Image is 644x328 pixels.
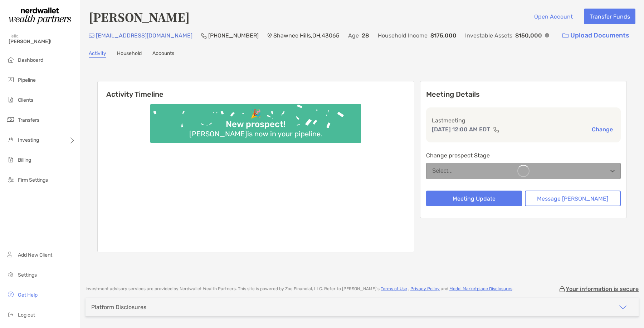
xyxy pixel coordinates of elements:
a: Terms of Use [381,286,407,291]
img: billing icon [6,155,15,164]
img: transfers icon [6,115,15,124]
p: Meeting Details [426,90,621,99]
h4: [PERSON_NAME] [89,9,190,25]
span: [PERSON_NAME]! [9,39,75,45]
div: Platform Disclosures [91,304,146,311]
img: logout icon [6,310,15,319]
a: Upload Documents [558,28,634,43]
img: get-help icon [6,290,15,299]
p: Last meeting [432,116,615,125]
p: Age [348,31,359,40]
img: icon arrow [619,303,627,312]
p: 28 [362,31,369,40]
p: [PHONE_NUMBER] [208,31,259,40]
img: communication type [493,127,499,132]
p: Household Income [378,31,428,40]
p: Your information is secure [566,286,639,292]
button: Open Account [528,9,578,24]
img: Zoe Logo [9,3,71,29]
img: Phone Icon [201,33,207,39]
span: Get Help [18,292,38,298]
img: pipeline icon [6,75,15,84]
img: clients icon [6,95,15,104]
span: Log out [18,312,35,318]
a: Household [117,50,142,58]
img: investing icon [6,135,15,144]
button: Message [PERSON_NAME] [525,191,621,206]
p: $150,000 [515,31,542,40]
img: Location Icon [267,33,272,39]
div: New prospect! [223,119,288,130]
span: Clients [18,97,33,103]
button: Transfer Funds [584,9,635,24]
img: firm-settings icon [6,175,15,184]
span: Add New Client [18,252,52,258]
h6: Activity Timeline [98,81,414,99]
button: Change [590,126,615,133]
span: Investing [18,137,39,143]
a: Accounts [152,50,174,58]
img: Email Icon [89,34,94,38]
div: 🎉 [248,109,264,119]
div: [PERSON_NAME] is now in your pipeline. [186,130,325,138]
a: Privacy Policy [410,286,440,291]
p: [EMAIL_ADDRESS][DOMAIN_NAME] [96,31,192,40]
img: add_new_client icon [6,250,15,259]
p: Change prospect Stage [426,151,621,160]
img: Info Icon [545,33,549,37]
span: Dashboard [18,57,43,63]
span: Billing [18,157,31,163]
p: Investable Assets [465,31,512,40]
p: Shawnee Hills , OH , 43065 [273,31,340,40]
img: settings icon [6,270,15,279]
span: Settings [18,272,37,278]
img: button icon [562,33,569,38]
span: Pipeline [18,77,36,83]
p: $175,000 [430,31,457,40]
span: Firm Settings [18,177,48,183]
button: Meeting Update [426,191,522,206]
p: Investment advisory services are provided by Nerdwallet Wealth Partners . This site is powered by... [86,286,513,292]
a: Model Marketplace Disclosures [449,286,512,291]
a: Activity [89,50,106,58]
span: Transfers [18,117,39,123]
p: [DATE] 12:00 AM EDT [432,125,490,134]
img: dashboard icon [6,55,15,64]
